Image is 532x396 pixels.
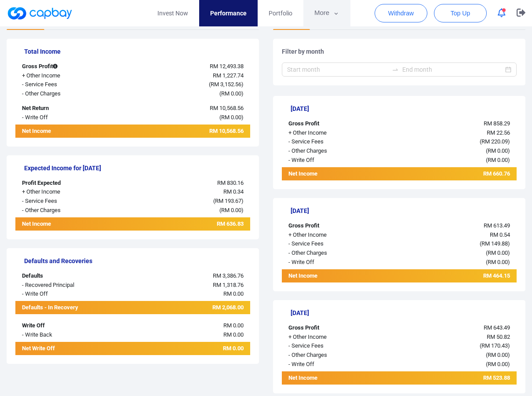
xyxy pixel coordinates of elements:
[282,323,380,333] div: Gross Profit
[15,342,113,355] div: Net Write Off
[291,309,517,317] h5: [DATE]
[282,137,380,147] div: - Service Fees
[223,290,244,297] span: RM 0.00
[488,259,508,265] span: RM 0.00
[15,301,113,314] div: Defaults - In Recovery
[15,271,113,281] div: Defaults
[282,169,380,180] div: Net Income
[15,330,113,340] div: - Write Back
[217,180,244,186] span: RM 830.16
[217,220,244,227] span: RM 636.83
[15,321,113,330] div: Write Off
[380,156,517,165] div: ( )
[488,249,508,256] span: RM 0.00
[380,137,517,147] div: ( )
[380,360,517,369] div: ( )
[483,170,510,177] span: RM 660.76
[380,351,517,360] div: ( )
[15,62,113,71] div: Gross Profit
[483,272,510,279] span: RM 464.15
[15,80,113,89] div: - Service Fees
[223,188,244,195] span: RM 0.34
[15,220,113,231] div: Net Income
[113,113,251,122] div: ( )
[484,120,510,127] span: RM 858.29
[210,8,247,18] span: Performance
[269,8,292,18] span: Portfolio
[15,290,113,299] div: - Write Off
[223,331,244,338] span: RM 0.00
[402,65,503,74] input: End month
[209,128,244,134] span: RM 10,568.56
[15,206,113,215] div: - Other Charges
[451,9,470,18] span: Top Up
[211,81,241,88] span: RM 3,152.56
[282,231,380,240] div: + Other Income
[380,341,517,351] div: ( )
[223,345,244,352] span: RM 0.00
[392,66,399,73] span: to
[15,71,113,81] div: + Other Income
[213,72,244,79] span: RM 1,227.74
[221,207,241,213] span: RM 0.00
[113,89,251,99] div: ( )
[282,221,380,231] div: Gross Profit
[484,222,510,229] span: RM 613.49
[282,156,380,165] div: - Write Off
[481,342,508,349] span: RM 170.43
[488,157,508,163] span: RM 0.00
[113,206,251,215] div: ( )
[215,198,241,204] span: RM 193.67
[287,65,388,74] input: Start month
[291,105,517,113] h5: [DATE]
[434,4,487,22] button: Top Up
[282,351,380,360] div: - Other Charges
[392,66,399,73] span: swap-right
[24,257,250,265] h5: Defaults and Recoveries
[380,147,517,156] div: ( )
[15,113,113,122] div: - Write Off
[483,374,510,381] span: RM 523.88
[282,360,380,369] div: - Write Off
[282,333,380,342] div: + Other Income
[24,164,250,172] h5: Expected Income for [DATE]
[481,138,508,145] span: RM 220.09
[15,197,113,206] div: - Service Fees
[282,128,380,138] div: + Other Income
[282,271,380,282] div: Net Income
[113,80,251,89] div: ( )
[15,127,113,138] div: Net Income
[210,105,244,111] span: RM 10,568.56
[282,258,380,267] div: - Write Off
[291,207,517,215] h5: [DATE]
[15,187,113,197] div: + Other Income
[282,48,517,55] h5: Filter by month
[282,239,380,249] div: - Service Fees
[380,239,517,249] div: ( )
[113,197,251,206] div: ( )
[488,147,508,154] span: RM 0.00
[213,282,244,288] span: RM 1,318.76
[15,104,113,113] div: Net Return
[221,90,241,97] span: RM 0.00
[210,63,244,70] span: RM 12,493.38
[15,281,113,290] div: - Recovered Principal
[213,272,244,279] span: RM 3,386.76
[488,352,508,358] span: RM 0.00
[487,129,510,136] span: RM 22.56
[380,258,517,267] div: ( )
[212,304,244,311] span: RM 2,068.00
[282,249,380,258] div: - Other Charges
[282,374,380,385] div: Net Income
[380,249,517,258] div: ( )
[490,231,510,238] span: RM 0.54
[24,48,250,55] h5: Total Income
[375,4,427,22] button: Withdraw
[484,324,510,331] span: RM 643.49
[282,341,380,351] div: - Service Fees
[221,114,241,121] span: RM 0.00
[481,240,508,247] span: RM 149.88
[223,322,244,329] span: RM 0.00
[488,361,508,367] span: RM 0.00
[282,119,380,128] div: Gross Profit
